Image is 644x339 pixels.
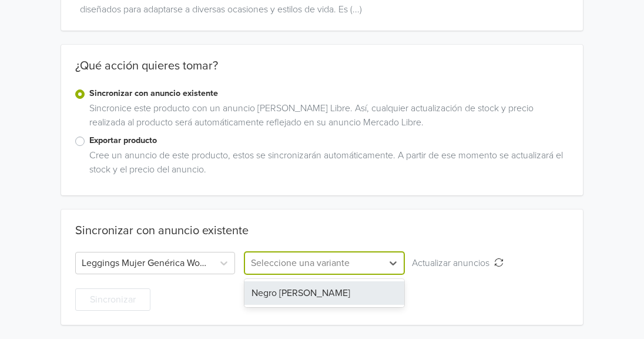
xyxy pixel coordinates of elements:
[85,148,569,181] div: Cree un anuncio de este producto, estos se sincronizarán automáticamente. A partir de ese momento...
[404,252,511,274] button: Actualizar anuncios
[61,59,583,87] div: ¿Qué acción quieres tomar?
[75,288,150,311] button: Sincronizar
[75,224,249,238] div: Sincronizar con anuncio existente
[89,87,569,100] label: Sincronizar con anuncio existente
[85,101,569,134] div: Sincronice este producto con un anuncio [PERSON_NAME] Libre. Así, cualquier actualización de stoc...
[244,281,404,305] div: Negro [PERSON_NAME]
[89,134,569,147] label: Exportar producto
[412,257,494,269] span: Actualizar anuncios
